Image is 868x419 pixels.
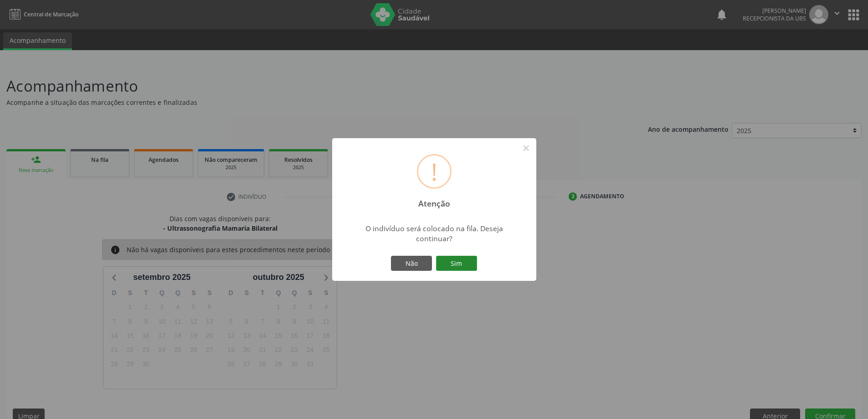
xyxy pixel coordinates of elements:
[410,192,458,208] h2: Atenção
[436,256,477,271] button: Sim
[431,155,437,187] div: !
[391,256,432,271] button: Não
[519,140,534,156] button: Close this dialog
[354,223,514,243] div: O indivíduo será colocado na fila. Deseja continuar?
